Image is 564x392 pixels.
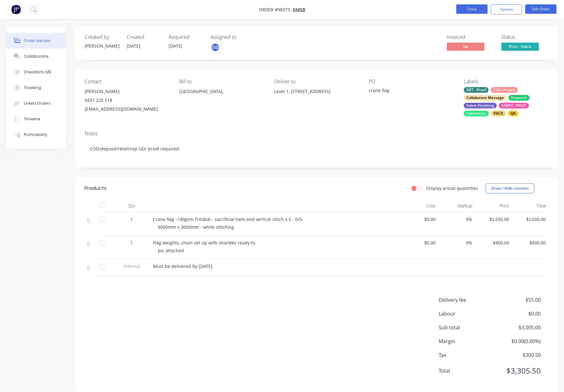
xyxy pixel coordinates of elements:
span: $55.00 [494,296,541,304]
div: Collaborate Message [464,95,506,101]
span: Must be delivered by [DATE]. [153,263,214,269]
span: $3,005.00 [494,324,541,331]
div: [GEOGRAPHIC_DATA], [179,87,264,107]
span: 6000mm x 3000mm - white stitching [158,224,234,230]
div: Level 1, [STREET_ADDRESS] [274,87,359,96]
div: Created by [85,34,119,40]
span: Crane flag -140gsm Trilobal - sacrificial hem and vertical stitch x 5 - D/S [153,216,302,222]
div: Tracking [24,85,41,91]
div: COD Unpaid [491,87,518,93]
button: Collaborate [6,49,66,64]
span: Flag weights, chain set up with shackles ready to [153,240,255,246]
div: PO [369,79,453,85]
button: Checklists 0/0 [6,64,66,80]
button: Close [456,4,488,14]
span: Labour [439,310,494,317]
div: QA [508,111,518,116]
div: [EMAIL_ADDRESS][DOMAIN_NAME] [85,105,169,113]
span: Internal [115,263,148,269]
div: Collaborate [24,54,49,59]
div: Required [169,34,203,40]
div: Dispatch [509,95,530,101]
span: $0.00 [404,239,436,246]
span: $2,550.00 [514,216,546,222]
button: Tracking [6,80,66,96]
div: PACK [491,111,506,116]
span: No [447,43,484,50]
div: Labels [464,79,548,85]
div: Bill to [179,79,264,85]
span: Tax [439,351,494,359]
div: Markup [438,200,475,212]
div: Fabric Finishing [464,103,497,108]
div: FABRIC PRINT [499,103,529,108]
img: Factory [11,5,21,14]
button: Order details [6,33,66,49]
button: Edit Order [525,4,556,14]
span: 0% [441,239,473,246]
div: COD/deposit/retail/rep GD/ proof required [85,139,548,158]
button: Linked Orders [6,96,66,111]
button: Show / Hide columns [486,183,534,193]
span: $400.00 [514,239,546,246]
div: [GEOGRAPHIC_DATA], [179,87,264,96]
span: $0.00 ( 0.00 %) [494,337,541,345]
span: $400.00 [477,239,509,246]
span: Delivery fee [439,296,494,304]
span: 1 [130,239,133,246]
div: Created [127,34,161,40]
div: Fabrication [464,111,489,116]
div: Status [501,34,548,40]
div: Linked Orders [24,101,51,106]
button: GD [211,43,220,52]
span: $0.00 [494,310,541,317]
label: Display actual quantities [426,185,478,191]
span: Sub total [439,324,494,331]
div: Checklists 0/0 [24,69,51,75]
div: Price [475,200,512,212]
div: [PERSON_NAME]0437 225 518[EMAIL_ADDRESS][DOMAIN_NAME] [85,87,169,113]
span: 0% [441,216,473,222]
div: [PERSON_NAME] [85,87,169,96]
button: Profitability [6,127,66,143]
div: crane flag [369,87,447,96]
span: Total [439,367,494,374]
div: Order details [24,38,50,44]
button: Timeline [6,111,66,127]
div: Products [85,185,107,192]
div: Notes [85,131,548,137]
div: Invoiced [447,34,494,40]
div: Contact [85,79,169,85]
span: [DATE] [127,43,140,49]
span: Margin [439,337,494,345]
button: Print - Fabric [501,43,539,52]
span: $3,305.50 [494,365,541,376]
div: Cost [401,200,438,212]
div: Assigned to [211,34,273,40]
span: 1 [130,216,133,222]
a: KMSB [293,7,305,13]
span: Order #98373 - [259,7,293,13]
div: Total [512,200,549,212]
button: Options [491,4,522,14]
div: ART - Proof [464,87,488,93]
span: pic attached [158,248,184,253]
div: Timeline [24,116,40,122]
span: Print - Fabric [501,43,539,50]
span: $300.50 [494,351,541,359]
span: $0.00 [404,216,436,222]
div: Deliver to [274,79,359,85]
div: [PERSON_NAME] [85,43,119,49]
div: Profitability [24,132,47,138]
span: $2,550.00 [477,216,509,222]
div: Level 1, [STREET_ADDRESS] [274,87,359,107]
span: [DATE] [169,43,182,49]
div: 0437 225 518 [85,96,169,105]
div: Qty [113,200,150,212]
